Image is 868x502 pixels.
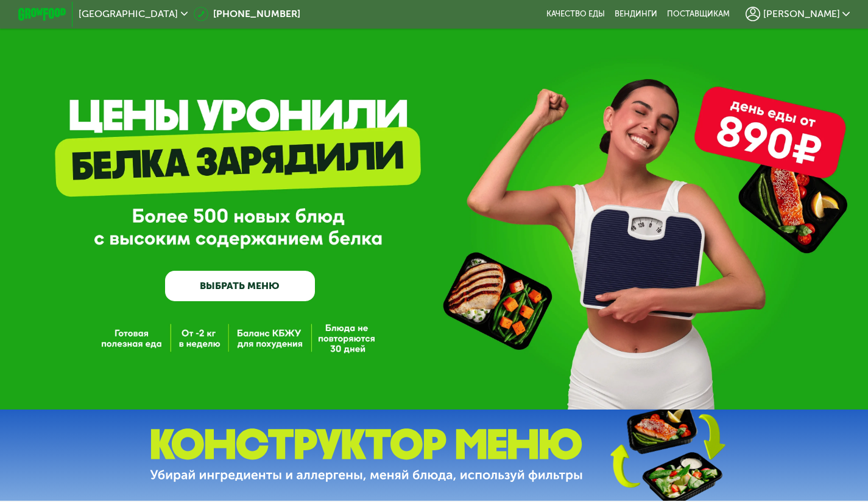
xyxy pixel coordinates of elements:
[79,9,178,19] span: [GEOGRAPHIC_DATA]
[165,271,315,301] a: ВЫБРАТЬ МЕНЮ
[194,7,300,21] a: [PHONE_NUMBER]
[546,9,605,19] a: Качество еды
[667,9,730,19] div: поставщикам
[615,9,657,19] a: Вендинги
[763,9,840,19] span: [PERSON_NAME]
